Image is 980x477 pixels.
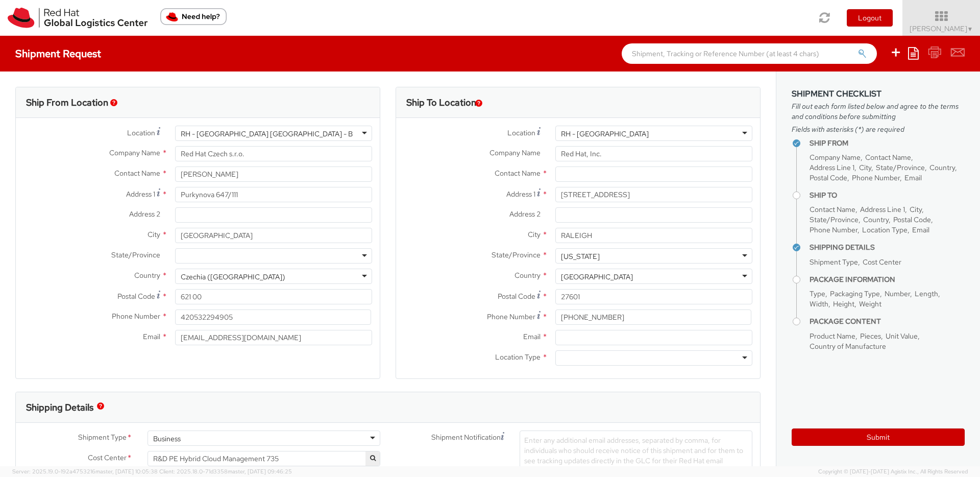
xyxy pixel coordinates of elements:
[507,128,535,137] span: Location
[489,148,541,157] span: Company Name
[915,289,938,298] span: Length
[228,468,292,475] span: master, [DATE] 09:46:25
[622,43,877,64] input: Shipment, Tracking or Reference Number (at least 4 chars)
[111,250,160,259] span: State/Province
[181,272,285,282] div: Czechia ([GEOGRAPHIC_DATA])
[181,129,353,139] div: RH - [GEOGRAPHIC_DATA] [GEOGRAPHIC_DATA] - B
[153,454,375,463] span: R&D PE Hybrid Cloud Management 735
[792,428,965,446] button: Submit
[810,163,854,172] span: Address Line 1
[561,129,649,139] div: RH - [GEOGRAPHIC_DATA]
[863,215,889,224] span: Country
[153,434,181,444] div: Business
[810,257,858,267] span: Shipment Type
[810,289,825,298] span: Type
[487,312,535,321] span: Phone Number
[967,25,973,33] span: ▼
[929,163,955,172] span: Country
[859,163,871,172] span: City
[810,225,857,234] span: Phone Number
[859,299,881,308] span: Weight
[26,402,93,413] h3: Shipping Details
[117,292,155,301] span: Postal Code
[495,352,541,362] span: Location Type
[852,173,900,182] span: Phone Number
[912,225,929,234] span: Email
[114,169,160,178] span: Contact Name
[810,244,965,251] h4: Shipping Details
[810,299,828,308] span: Width
[810,215,859,224] span: State/Province
[810,205,855,214] span: Contact Name
[78,432,127,444] span: Shipment Type
[15,48,101,59] h4: Shipment Request
[818,468,968,476] span: Copyright © [DATE]-[DATE] Agistix Inc., All Rights Reserved
[792,89,965,99] h3: Shipment Checklist
[126,189,155,199] span: Address 1
[88,452,127,464] span: Cost Center
[528,230,541,239] span: City
[910,205,922,214] span: City
[127,128,155,137] span: Location
[143,332,160,341] span: Email
[492,250,541,259] span: State/Province
[12,468,158,475] span: Server: 2025.19.0-192a4753216
[863,257,901,267] span: Cost Center
[792,124,965,134] span: Fields with asterisks (*) are required
[792,101,965,122] span: Fill out each form listed below and agree to the terms and conditions before submitting
[810,342,886,351] span: Country of Manufacture
[833,299,854,308] span: Height
[904,173,922,182] span: Email
[159,468,292,475] span: Client: 2025.18.0-71d3358
[810,173,847,182] span: Postal Code
[148,451,380,466] span: R&D PE Hybrid Cloud Management 735
[495,169,541,178] span: Contact Name
[847,9,893,27] button: Logout
[830,289,880,298] span: Packaging Type
[876,163,925,172] span: State/Province
[129,209,160,219] span: Address 2
[509,209,541,219] span: Address 2
[810,276,965,283] h4: Package Information
[514,271,541,280] span: Country
[431,432,501,443] span: Shipment Notification
[26,98,108,108] h3: Ship From Location
[862,225,908,234] span: Location Type
[561,251,600,261] div: [US_STATE]
[885,289,910,298] span: Number
[893,215,931,224] span: Postal Code
[561,272,633,282] div: [GEOGRAPHIC_DATA]
[886,331,918,341] span: Unit Value
[524,436,743,475] span: Enter any additional email addresses, separated by comma, for individuals who should receive noti...
[160,8,227,25] button: Need help?
[860,331,881,341] span: Pieces
[523,332,541,341] span: Email
[134,271,160,280] span: Country
[810,139,965,147] h4: Ship From
[810,318,965,325] h4: Package Content
[148,230,160,239] span: City
[112,312,160,321] span: Phone Number
[910,24,973,33] span: [PERSON_NAME]
[506,189,535,199] span: Address 1
[810,331,855,341] span: Product Name
[109,148,160,157] span: Company Name
[8,8,148,28] img: rh-logistics-00dfa346123c4ec078e1.svg
[406,98,476,108] h3: Ship To Location
[860,205,905,214] span: Address Line 1
[95,468,158,475] span: master, [DATE] 10:05:38
[865,153,911,162] span: Contact Name
[498,292,535,301] span: Postal Code
[810,192,965,199] h4: Ship To
[810,153,861,162] span: Company Name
